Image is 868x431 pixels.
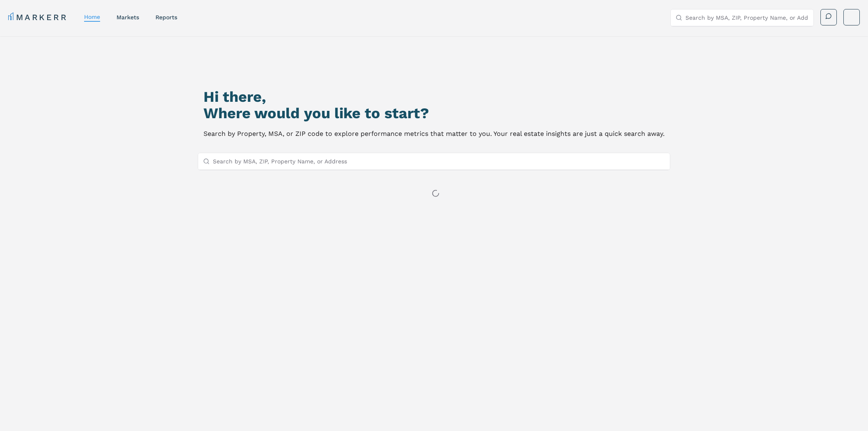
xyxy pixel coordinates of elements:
[685,9,809,26] input: Search by MSA, ZIP, Property Name, or Address
[84,14,100,20] a: home
[8,11,68,23] a: MARKERR
[213,153,665,170] input: Search by MSA, ZIP, Property Name, or Address
[116,14,139,21] a: markets
[155,14,177,21] a: reports
[203,89,665,105] h1: Hi there,
[203,128,665,140] p: Search by Property, MSA, or ZIP code to explore performance metrics that matter to you. Your real...
[203,105,665,122] h2: Where would you like to start?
